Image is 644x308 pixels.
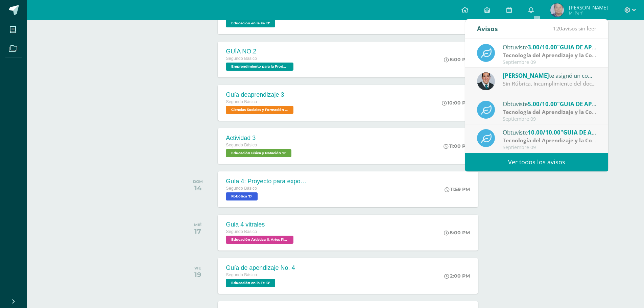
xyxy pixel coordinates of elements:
[569,4,608,11] span: [PERSON_NAME]
[226,48,295,55] div: GUÍA NO.2
[528,100,557,108] span: 5.00/10.00
[503,51,597,59] div: | Zona
[503,99,597,108] div: Obtuviste en
[442,100,470,106] div: 10:00 PM
[193,184,203,192] div: 14
[503,116,597,122] div: Septiembre 09
[194,270,201,279] div: 19
[503,145,597,150] div: Septiembre 09
[503,72,549,79] span: [PERSON_NAME]
[444,56,470,63] div: 8:00 PM
[226,99,257,104] span: Segundo Básico
[226,192,258,200] span: Robótica 'D'
[226,178,307,185] div: Guía 4: Proyecto para exposición
[226,91,295,98] div: Guía deaprendizaje 3
[226,229,257,234] span: Segundo Básico
[503,108,597,116] div: | Zona
[528,43,557,51] span: 3.00/10.00
[226,273,257,277] span: Segundo Básico
[226,264,295,271] div: Guía de apendizaje No. 4
[445,186,470,192] div: 11:59 PM
[444,143,470,149] div: 11:00 PM
[477,72,495,90] img: 2306758994b507d40baaa54be1d4aa7e.png
[569,10,608,16] span: Mi Perfil
[226,186,257,191] span: Segundo Básico
[226,279,275,287] span: Educación en la Fe 'D'
[193,179,203,184] div: DOM
[226,221,295,228] div: Guia 4 vitrales
[465,153,608,171] a: Ver todos los avisos
[528,128,560,136] span: 10.00/10.00
[226,19,275,27] span: Educación en la Fe 'D'
[444,273,470,279] div: 2:00 PM
[226,63,293,71] span: Emprendimiento para la Productividad 'D'
[226,149,291,157] span: Educación Física y Natación 'D'
[194,266,201,270] div: VIE
[444,230,470,236] div: 8:00 PM
[557,43,640,51] span: "GUIA DE APRENDIZAJE NO 3"
[226,135,293,142] div: Actividad 3
[226,236,293,244] span: Educación Artística II, Artes Plásticas 'D'
[226,56,257,61] span: Segundo Básico
[503,80,597,88] div: Sin Rúbrica, Incumplimiento del documento oficial del control de zona.
[553,25,562,32] span: 120
[560,128,643,136] span: "GUIA DE APRENDIZAJE NO 1"
[550,3,564,17] img: dc6003b076ad24c815c82d97044bbbeb.png
[226,106,293,114] span: Ciencias Sociales y Formación Ciudadana e Interculturalidad 'D'
[553,25,596,32] span: avisos sin leer
[503,137,597,144] div: | Zona
[503,43,597,51] div: Obtuviste en
[226,143,257,147] span: Segundo Básico
[194,222,202,227] div: MIÉ
[503,60,597,65] div: Septiembre 09
[477,19,498,38] div: Avisos
[194,227,202,235] div: 17
[503,71,597,80] div: te asignó un comentario en 'GUIA DE APRENDIZAJE NO 2' para 'Tecnología del Aprendizaje y la Comun...
[503,128,597,137] div: Obtuviste en
[557,100,640,108] span: "GUIA DE APRENDIZAJE NO 2"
